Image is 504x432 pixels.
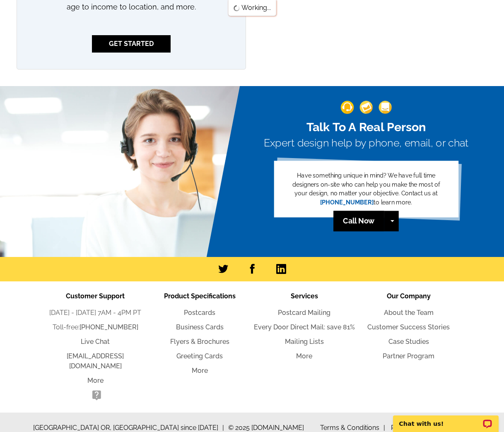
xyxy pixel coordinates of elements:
[387,292,431,300] span: Our Company
[383,352,434,360] a: Partner Program
[388,338,429,346] a: Case Studies
[170,338,229,346] a: Flyers & Brochures
[176,323,224,331] a: Business Cards
[81,338,110,346] a: Live Chat
[184,309,215,317] a: Postcards
[291,292,318,300] span: Services
[66,292,125,300] span: Customer Support
[340,101,354,114] img: support-img-1.png
[67,352,124,370] a: [EMAIL_ADDRESS][DOMAIN_NAME]
[87,377,104,384] a: More
[333,211,384,231] a: Call Now
[254,323,355,331] a: Every Door Direct Mail: save 81%
[285,338,324,346] a: Mailing Lists
[263,137,468,149] h3: Expert design help by phone, email, or chat
[164,292,236,300] span: Product Specifications
[359,101,373,114] img: support-img-2.png
[388,406,504,432] iframe: LiveChat chat widget
[192,367,208,374] a: More
[278,309,330,317] a: Postcard Mailing
[92,35,171,53] a: GET STARTED
[43,322,147,332] li: Toll-free:
[379,101,392,114] img: support-img-3_1.png
[233,5,240,12] img: loading...
[320,424,385,432] a: Terms & Conditions
[320,199,374,206] a: [PHONE_NUMBER]
[286,171,446,206] p: Have something unique in mind? We have full time designers on-site who can help you make the most...
[384,309,434,317] a: About the Team
[80,323,138,331] a: [PHONE_NUMBER]
[176,352,223,360] a: Greeting Cards
[367,323,450,331] a: Customer Success Stories
[296,352,312,360] a: More
[263,120,468,134] h2: Talk To A Real Person
[43,308,147,318] li: [DATE] - [DATE] 7AM - 4PM PT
